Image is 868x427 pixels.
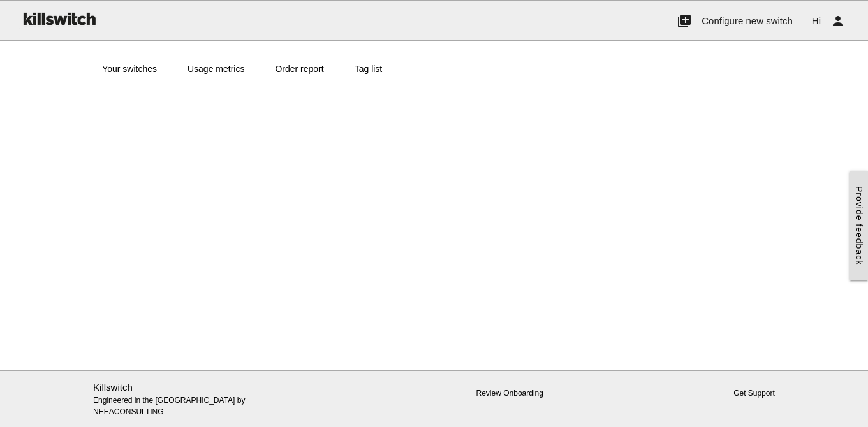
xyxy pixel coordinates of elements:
[812,15,821,26] span: Hi
[260,54,339,84] a: Order report
[19,1,98,36] img: ks-logo-black-160-b.png
[677,1,692,41] i: add_to_photos
[93,380,312,418] p: Engineered in the [GEOGRAPHIC_DATA] by NEEACONSULTING
[733,389,775,398] a: Get Support
[850,171,868,280] a: Provide feedback
[93,382,133,393] a: Killswitch
[830,1,846,41] i: person
[172,54,260,84] a: Usage metrics
[339,54,398,84] a: Tag list
[476,389,543,398] a: Review Onboarding
[702,15,793,26] span: Configure new switch
[87,54,172,84] a: Your switches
